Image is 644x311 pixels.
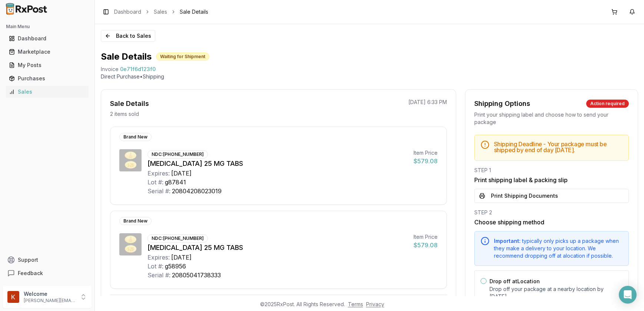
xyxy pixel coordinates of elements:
[3,267,92,280] button: Feedback
[147,262,163,271] div: Lot #:
[474,111,629,126] div: Print your shipping label and choose how to send your package
[171,169,192,178] div: [DATE]
[414,157,438,165] div: $579.08
[147,234,208,243] div: NDC: [PHONE_NUMBER]
[6,85,89,98] a: Sales
[171,253,192,262] div: [DATE]
[3,46,92,58] button: Marketplace
[172,271,221,280] div: 20805041738333
[474,98,530,109] div: Shipping Options
[9,48,86,56] div: Marketplace
[18,270,43,277] span: Feedback
[147,187,170,195] div: Serial #:
[101,66,119,73] div: Invoice
[474,175,629,184] h3: Print shipping label & packing slip
[408,98,447,106] p: [DATE] 6:33 PM
[474,218,629,227] h3: Choose shipping method
[114,8,141,16] a: Dashboard
[119,149,142,171] img: Jardiance 25 MG TABS
[474,189,629,203] button: Print Shipping Documents
[119,233,142,255] img: Jardiance 25 MG TABS
[348,301,363,307] a: Terms
[366,301,384,307] a: Privacy
[9,35,86,42] div: Dashboard
[6,58,89,72] a: My Posts
[474,209,629,216] div: STEP 2
[101,73,638,80] p: Direct Purchase • Shipping
[3,59,92,71] button: My Posts
[3,33,92,44] button: Dashboard
[101,51,152,63] h1: Sale Details
[6,45,89,58] a: Marketplace
[3,253,92,267] button: Support
[154,8,167,16] a: Sales
[6,32,89,45] a: Dashboard
[180,8,208,16] span: Sale Details
[3,86,92,98] button: Sales
[156,53,209,61] div: Waiting for Shipment
[147,169,170,178] div: Expires:
[147,253,170,262] div: Expires:
[24,298,75,304] p: [PERSON_NAME][EMAIL_ADDRESS][DOMAIN_NAME]
[619,286,637,304] div: Open Intercom Messenger
[474,167,629,174] div: STEP 1
[414,233,438,241] div: Item Price
[165,262,186,271] div: g58956
[6,24,89,30] h2: Main Menu
[147,150,208,158] div: NDC: [PHONE_NUMBER]
[101,30,155,42] button: Back to Sales
[494,238,521,244] span: Important:
[147,178,163,187] div: Lot #:
[414,149,438,157] div: Item Price
[6,72,89,85] a: Purchases
[489,285,623,300] p: Drop off your package at a nearby location by [DATE] .
[7,291,19,303] img: User avatar
[110,110,139,118] p: 2 items sold
[9,88,86,96] div: Sales
[24,290,75,298] p: Welcome
[586,100,629,108] div: Action required
[3,3,50,15] img: RxPost Logo
[119,133,152,141] div: Brand New
[147,243,408,253] div: [MEDICAL_DATA] 25 MG TABS
[3,73,92,84] button: Purchases
[165,178,186,187] div: g87841
[414,241,438,250] div: $579.08
[147,271,170,280] div: Serial #:
[489,278,540,284] label: Drop off at Location
[494,141,623,153] h5: Shipping Deadline - Your package must be shipped by end of day [DATE] .
[114,8,208,16] nav: breadcrumb
[110,98,149,109] div: Sale Details
[147,158,408,169] div: [MEDICAL_DATA] 25 MG TABS
[9,61,86,69] div: My Posts
[9,75,86,82] div: Purchases
[120,66,156,73] span: 0e71f6d123f0
[172,187,222,195] div: 20804208023019
[494,237,623,260] div: typically only picks up a package when they make a delivery to your location. We recommend droppi...
[119,217,152,225] div: Brand New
